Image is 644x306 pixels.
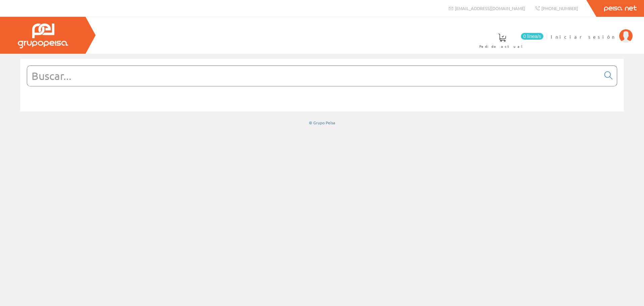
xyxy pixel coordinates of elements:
[521,33,543,40] span: 0 línea/s
[479,43,525,50] span: Pedido actual
[455,5,525,11] span: [EMAIL_ADDRESS][DOMAIN_NAME]
[551,28,633,34] a: Iniciar sesión
[541,5,578,11] span: [PHONE_NUMBER]
[20,120,624,126] div: © Grupo Peisa
[27,66,600,86] input: Buscar...
[18,24,68,48] img: Grupo Peisa
[551,33,616,40] span: Iniciar sesión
